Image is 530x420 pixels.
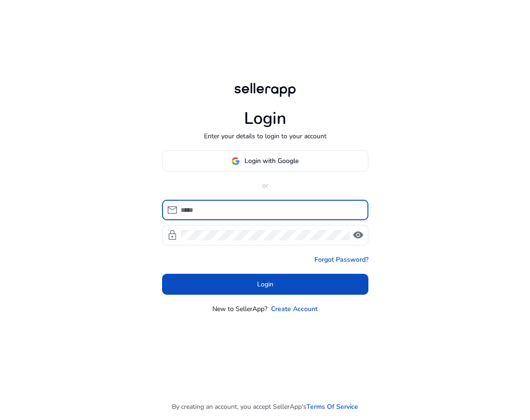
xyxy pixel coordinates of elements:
[314,255,368,264] a: Forgot Password?
[245,156,299,166] span: Login with Google
[204,131,326,141] p: Enter your details to login to your account
[244,108,286,129] h1: Login
[353,230,364,241] span: visibility
[167,230,178,241] span: lock
[257,279,273,289] span: Login
[306,402,358,412] a: Terms Of Service
[162,274,368,295] button: Login
[271,304,318,314] a: Create Account
[231,157,240,165] img: google-logo.svg
[167,204,178,216] span: mail
[162,181,368,190] p: or
[212,304,267,314] p: New to SellerApp?
[162,150,368,171] button: Login with Google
